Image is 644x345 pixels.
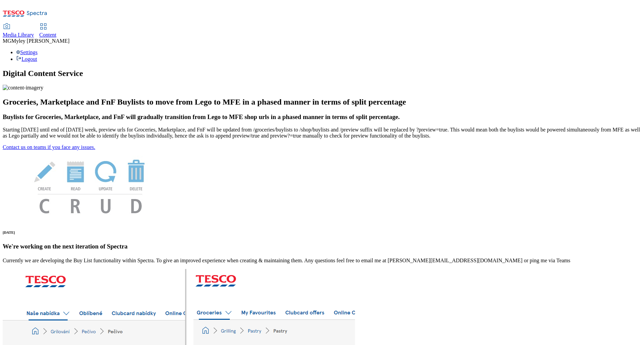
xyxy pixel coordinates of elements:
h3: We're working on the next iteration of Spectra [3,243,641,250]
a: Contact us on teams if you face any issues. [3,144,95,150]
span: MG [3,38,11,44]
a: Media Library [3,24,34,38]
h3: Buylists for Groceries, Marketplace, and FnF will gradually transition from Lego to MFE shop urls... [3,113,641,121]
p: Starting [DATE] until end of [DATE] week, preview urls for Groceries, Marketplace, and FnF will b... [3,127,641,139]
a: Content [39,24,57,38]
span: Content [39,32,57,38]
h6: [DATE] [3,230,641,234]
h1: Digital Content Service [3,69,641,78]
span: Myley [PERSON_NAME] [11,38,70,44]
p: Currently we are developing the Buy List functionality within Spectra. To give an improved experi... [3,258,641,264]
img: content-imagery [3,85,43,91]
img: News Image [3,150,178,221]
span: Media Library [3,32,34,38]
a: Settings [16,49,38,55]
h2: Groceries, Marketplace and FnF Buylists to move from Lego to MFE in a phased manner in terms of s... [3,98,641,107]
a: Logout [16,56,37,62]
